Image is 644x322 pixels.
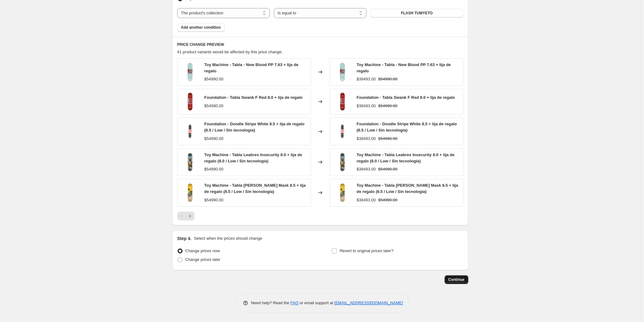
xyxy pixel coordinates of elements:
[378,76,397,82] strike: $54990.00
[204,62,298,73] span: Toy Machine - Tabla - New Blood PP 7.63 + lija de regalo
[204,152,302,163] span: Toy Machine - Tabla Leabres Insecurity 8.0 + lija de regalo (8.0 / Low / Sin tecnología)
[181,63,199,81] img: toy-machine-new-blood-7-62-skateboard-deck-1_619x619_96304783-f2b0-467f-9ca0-5d637cc368b7_80x.webp
[357,136,376,142] div: $38493.00
[204,103,223,109] div: $54990.00
[357,76,376,82] div: $38493.00
[357,95,455,100] span: Foundation - Tabla Swank F Red 8.0 + lija de regalo
[357,166,376,172] div: $38493.00
[333,122,352,141] img: dooddle_stripe_white_80x.jpg
[445,275,468,284] button: Continue
[204,122,305,132] span: Foundation - Doodle Stripe White 8.5 + lija de regalo (8.5 / Low / Sin tecnología)
[298,300,334,305] span: or email support at
[204,183,306,194] span: Toy Machine - Tabla [PERSON_NAME] Mask 8.5 + lija de regalo (8.5 / Low / Sin tecnología)
[357,122,457,132] span: Foundation - Doodle Stripe White 8.5 + lija de regalo (8.5 / Low / Sin tecnología)
[185,257,221,262] span: Change prices later
[204,95,303,100] span: Foundation - Tabla Swank F Red 8.0 + lija de regalo
[251,300,291,305] span: Need help? Read the
[181,92,199,111] img: foundationSwankFRed-8.0_80x.jpg
[204,76,223,82] div: $54990.00
[181,25,221,30] span: Add another condition
[185,248,220,253] span: Change prices now
[378,136,397,142] strike: $54990.00
[177,23,225,32] button: Add another condition
[204,197,223,203] div: $54990.00
[181,153,199,171] img: tm_insecurity_jl_80x.jpg
[357,197,376,203] div: $38493.00
[334,300,403,305] a: [EMAIL_ADDRESS][DOMAIN_NAME]
[340,248,394,253] span: Revert to original prices later?
[204,166,223,172] div: $54990.00
[378,103,397,109] strike: $54990.00
[378,197,397,203] strike: $54990.00
[357,103,376,109] div: $38493.00
[181,183,199,202] img: tm_et_neverworeamask_80x.jpg
[370,9,463,17] button: FLASH TUMYETO
[401,11,433,16] span: FLASH TUMYETO
[177,50,283,54] span: 41 product variants would be affected by this price change:
[177,235,192,242] h2: Step 4.
[378,166,397,172] strike: $54990.00
[177,42,463,47] h6: PRICE CHANGE PREVIEW
[290,300,298,305] a: FAQ
[181,122,199,141] img: dooddle_stripe_white_80x.jpg
[357,183,458,194] span: Toy Machine - Tabla [PERSON_NAME] Mask 8.5 + lija de regalo (8.5 / Low / Sin tecnología)
[333,92,352,111] img: foundationSwankFRed-8.0_80x.jpg
[333,153,352,171] img: tm_insecurity_jl_80x.jpg
[333,183,352,202] img: tm_et_neverworeamask_80x.jpg
[448,277,465,282] span: Continue
[357,62,451,73] span: Toy Machine - Tabla - New Blood PP 7.63 + lija de regalo
[357,152,455,163] span: Toy Machine - Tabla Leabres Insecurity 8.0 + lija de regalo (8.0 / Low / Sin tecnología)
[194,235,262,242] p: Select when the prices should change
[177,212,194,220] nav: Pagination
[204,136,223,142] div: $54990.00
[186,212,194,220] button: Next
[333,63,352,81] img: toy-machine-new-blood-7-62-skateboard-deck-1_619x619_96304783-f2b0-467f-9ca0-5d637cc368b7_80x.webp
